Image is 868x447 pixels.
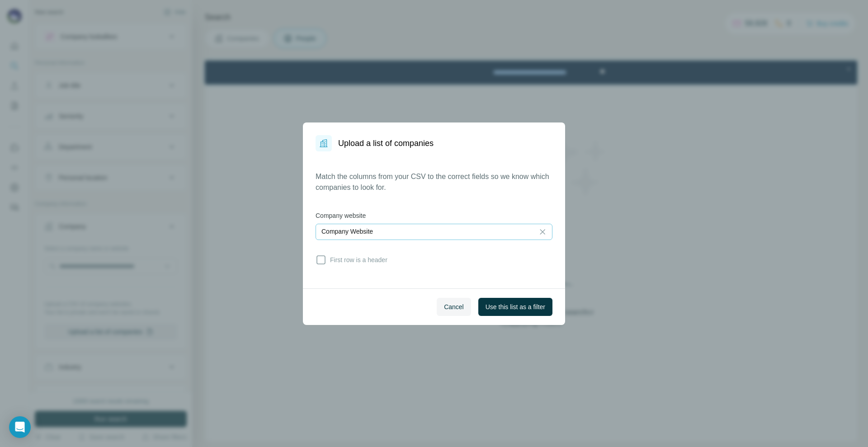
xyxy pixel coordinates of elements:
label: Company website [316,211,552,220]
div: Watch our October Product update [263,2,387,22]
button: Use this list as a filter [478,298,552,316]
div: Open Intercom Messenger [9,416,31,438]
span: Cancel [444,302,464,311]
button: Cancel [437,298,471,316]
h1: Upload a list of companies [338,137,434,150]
span: Use this list as a filter [486,302,545,311]
div: Close Step [639,4,648,13]
span: First row is a header [326,255,387,264]
p: Company Website [321,227,373,236]
p: Match the columns from your CSV to the correct fields so we know which companies to look for. [316,171,552,193]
